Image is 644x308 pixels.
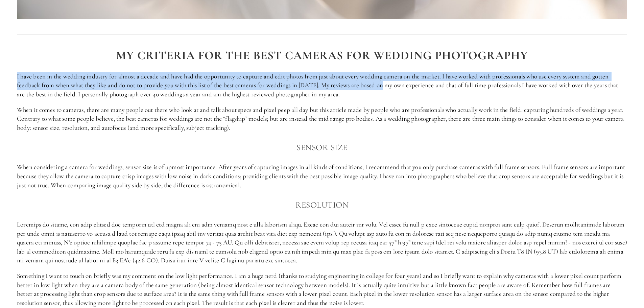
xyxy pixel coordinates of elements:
[17,72,627,99] p: I have been in the wedding industry for almost a decade and have had the opportunity to capture a...
[17,141,627,154] h3: Sensor size
[17,163,627,190] p: When considering a camera for weddings, sensor size is of upmost importance. After years of captu...
[17,105,627,133] p: When it comes to cameras, there are many people out there who look at and talk about specs and pi...
[17,220,627,265] p: Loremips do sitame, con adip elitsed doe temporin utl etd magna ali eni adm veniamq nost e ulla l...
[17,198,627,212] h3: Resolution
[116,48,528,63] strong: My Criteria for the best cameras for wedding Photography
[17,271,627,307] p: Something I want to touch on briefly was my comment on the low light performance. I am a huge ner...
